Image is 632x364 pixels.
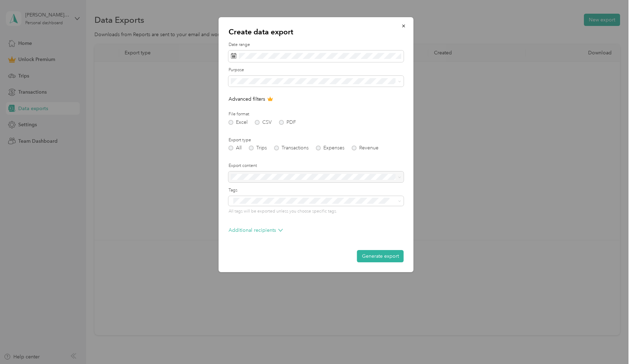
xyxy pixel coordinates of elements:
iframe: Everlance-gr Chat Button Frame [593,325,632,364]
label: Date range [229,42,404,48]
p: Create data export [229,27,404,37]
button: Generate export [357,250,404,262]
label: Tags [229,187,404,194]
label: File format [229,111,404,117]
label: Export type [229,137,404,143]
p: Advanced filters [229,95,404,103]
p: All tags will be exported unless you choose specific tags. [229,208,404,215]
label: Purpose [229,67,404,73]
label: Export content [229,163,404,169]
p: Additional recipients [229,227,283,234]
